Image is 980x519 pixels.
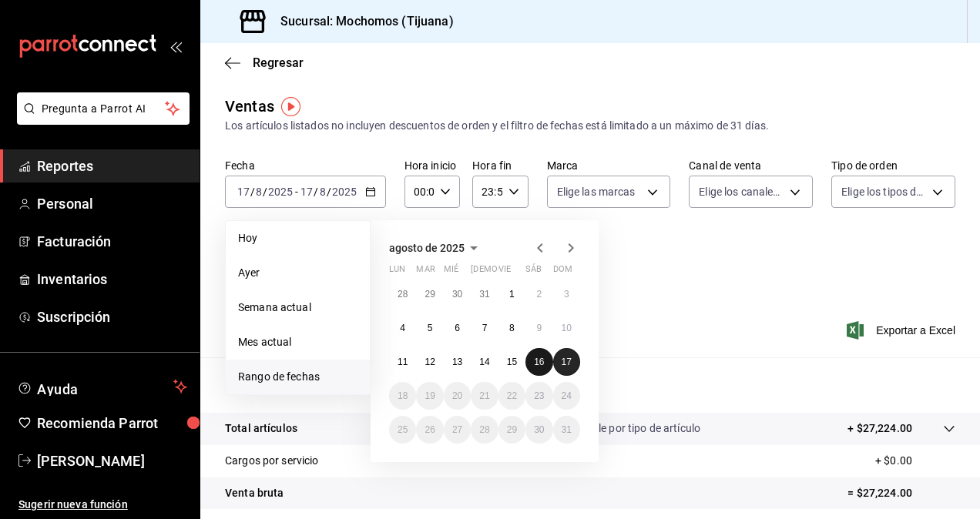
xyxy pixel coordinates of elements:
p: Total artículos [225,420,297,437]
abbr: 10 de agosto de 2025 [562,323,572,333]
button: 28 de julio de 2025 [389,280,416,308]
p: Cargos por servicio [225,453,319,469]
button: Pregunta a Parrot AI [17,92,190,125]
abbr: 23 de agosto de 2025 [534,390,544,401]
abbr: domingo [553,264,572,280]
abbr: 13 de agosto de 2025 [452,357,462,367]
span: [PERSON_NAME] [37,450,187,471]
span: - [295,186,298,198]
abbr: 1 de agosto de 2025 [509,289,515,300]
button: agosto de 2025 [389,239,483,257]
span: / [263,186,267,198]
input: ---- [267,186,294,198]
span: Reportes [37,156,187,176]
abbr: lunes [389,264,405,280]
button: 30 de agosto de 2025 [525,416,552,444]
button: 29 de julio de 2025 [416,280,443,308]
button: 3 de agosto de 2025 [553,280,580,308]
div: Los artículos listados no incluyen descuentos de orden y el filtro de fechas está limitado a un m... [225,118,955,134]
abbr: 27 de agosto de 2025 [452,424,462,435]
abbr: 30 de julio de 2025 [452,289,462,300]
span: Elige los tipos de orden [841,184,927,199]
button: 18 de agosto de 2025 [389,382,416,410]
abbr: 14 de agosto de 2025 [479,357,489,367]
button: 24 de agosto de 2025 [553,382,580,410]
span: Personal [37,193,187,214]
abbr: 11 de agosto de 2025 [398,357,408,367]
button: 20 de agosto de 2025 [444,382,471,410]
span: Rango de fechas [238,369,357,385]
abbr: viernes [498,264,511,280]
button: 19 de agosto de 2025 [416,382,443,410]
abbr: 26 de agosto de 2025 [425,424,435,435]
abbr: 28 de julio de 2025 [398,289,408,300]
abbr: 17 de agosto de 2025 [562,357,572,367]
label: Tipo de orden [831,160,955,171]
button: 2 de agosto de 2025 [525,280,552,308]
button: 16 de agosto de 2025 [525,348,552,376]
abbr: 9 de agosto de 2025 [536,323,542,333]
abbr: 24 de agosto de 2025 [562,390,572,401]
span: Elige las marcas [557,184,636,199]
abbr: 7 de agosto de 2025 [482,323,488,333]
abbr: 29 de julio de 2025 [425,289,435,300]
abbr: 19 de agosto de 2025 [425,390,435,401]
button: 1 de agosto de 2025 [498,280,525,308]
abbr: 31 de agosto de 2025 [562,424,572,435]
abbr: sábado [525,264,542,280]
button: 7 de agosto de 2025 [471,314,498,342]
p: + $27,224.00 [847,420,912,437]
button: 12 de agosto de 2025 [416,348,443,376]
button: 27 de agosto de 2025 [444,416,471,444]
abbr: miércoles [444,264,458,280]
span: Semana actual [238,300,357,316]
abbr: 6 de agosto de 2025 [455,323,460,333]
button: 23 de agosto de 2025 [525,382,552,410]
button: 15 de agosto de 2025 [498,348,525,376]
abbr: 28 de agosto de 2025 [479,424,489,435]
button: open_drawer_menu [169,40,182,52]
abbr: 5 de agosto de 2025 [428,323,433,333]
abbr: 15 de agosto de 2025 [507,357,517,367]
abbr: 30 de agosto de 2025 [534,424,544,435]
input: -- [237,186,250,198]
a: Pregunta a Parrot AI [11,112,190,128]
button: 9 de agosto de 2025 [525,314,552,342]
span: / [250,186,255,198]
span: Mes actual [238,334,357,350]
p: = $27,224.00 [847,485,955,501]
input: -- [319,186,327,198]
button: 8 de agosto de 2025 [498,314,525,342]
span: agosto de 2025 [389,242,465,254]
abbr: jueves [471,264,562,280]
button: 11 de agosto de 2025 [389,348,416,376]
button: 28 de agosto de 2025 [471,416,498,444]
span: / [314,186,318,198]
button: 25 de agosto de 2025 [389,416,416,444]
abbr: 4 de agosto de 2025 [400,323,405,333]
input: -- [255,186,263,198]
abbr: 18 de agosto de 2025 [398,390,408,401]
abbr: 3 de agosto de 2025 [564,289,569,300]
div: Ventas [225,95,274,118]
span: Suscripción [37,306,187,327]
button: Regresar [225,55,304,70]
abbr: 25 de agosto de 2025 [398,424,408,435]
p: Venta bruta [225,485,284,501]
button: 17 de agosto de 2025 [553,348,580,376]
button: 26 de agosto de 2025 [416,416,443,444]
span: Ayer [238,265,357,281]
button: 29 de agosto de 2025 [498,416,525,444]
button: Exportar a Excel [850,321,955,340]
span: Regresar [253,55,304,70]
input: -- [300,186,314,198]
img: Tooltip marker [281,97,300,116]
abbr: 8 de agosto de 2025 [509,323,515,333]
button: 30 de julio de 2025 [444,280,471,308]
abbr: 20 de agosto de 2025 [452,390,462,401]
abbr: 21 de agosto de 2025 [479,390,489,401]
label: Fecha [225,160,386,171]
input: ---- [331,186,357,198]
span: / [327,186,331,198]
abbr: martes [416,264,435,280]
